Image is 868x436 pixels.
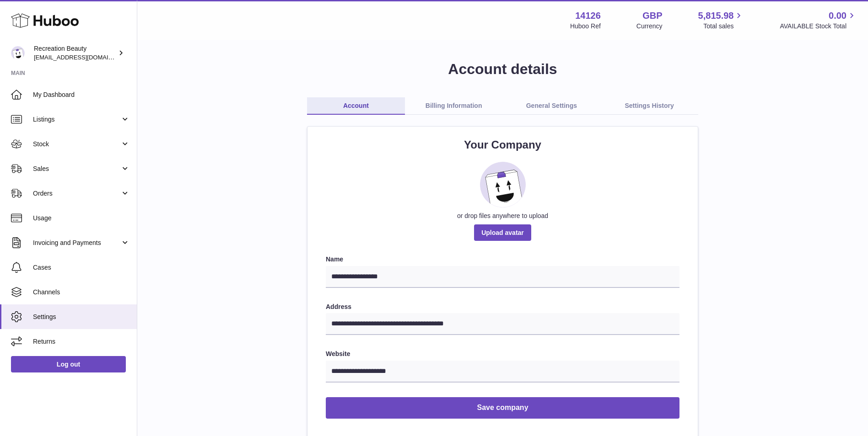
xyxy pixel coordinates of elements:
span: Orders [33,189,120,198]
span: Returns [33,337,130,346]
span: Sales [33,165,120,173]
span: Listings [33,115,120,124]
a: Billing Information [405,97,503,115]
span: [EMAIL_ADDRESS][DOMAIN_NAME] [34,53,135,61]
h1: Account details [152,59,853,79]
a: General Settings [503,97,601,115]
span: AVAILABLE Stock Total [780,22,857,31]
strong: 14126 [575,10,601,22]
img: placeholder_image.svg [480,162,526,207]
div: Recreation Beauty [34,44,116,62]
span: Cases [33,263,130,272]
a: 0.00 AVAILABLE Stock Total [780,10,857,31]
div: Huboo Ref [570,22,601,31]
div: Currency [636,22,663,31]
label: Address [326,303,679,311]
span: Total sales [703,22,744,31]
button: Save company [326,397,679,419]
span: 0.00 [829,10,846,22]
span: My Dashboard [33,90,130,99]
span: Upload avatar [474,224,531,241]
label: Name [326,255,679,264]
img: customercare@recreationbeauty.com [11,46,25,60]
a: 5,815.98 Total sales [698,10,744,31]
a: Log out [11,356,126,372]
span: Invoicing and Payments [33,239,120,247]
strong: GBP [642,10,662,22]
label: Website [326,350,679,358]
span: Usage [33,214,130,223]
span: Channels [33,288,130,297]
h2: Your Company [326,138,679,152]
a: Settings History [600,97,698,115]
span: 5,815.98 [698,10,734,22]
div: or drop files anywhere to upload [326,212,679,220]
span: Settings [33,313,130,321]
span: Stock [33,140,120,149]
a: Account [307,97,405,115]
